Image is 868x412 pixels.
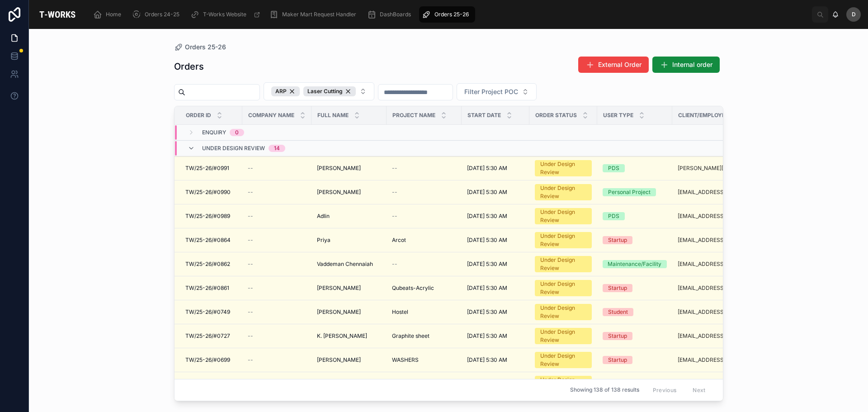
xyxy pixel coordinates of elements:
[248,284,253,292] span: --
[603,332,667,340] a: Startup
[608,284,627,292] div: Startup
[86,5,812,24] div: scrollable content
[535,376,592,392] a: Under Design Review
[678,356,758,364] a: [EMAIL_ADDRESS][DOMAIN_NAME]
[248,112,294,119] span: Company Name
[185,213,230,220] span: TW/25-26/#0989
[467,165,507,172] span: [DATE] 5:30 AM
[185,237,231,244] span: TW/25-26/#0864
[317,237,330,244] span: Priya
[467,189,524,196] a: [DATE] 5:30 AM
[535,160,592,176] a: Under Design Review
[185,308,230,316] span: TW/25-26/#0749
[608,356,627,364] div: Startup
[467,112,501,119] span: Start Date
[678,165,758,172] a: [PERSON_NAME][EMAIL_ADDRESS][DOMAIN_NAME]
[185,308,237,316] a: TW/25-26/#0749
[467,284,524,292] a: [DATE] 5:30 AM
[248,213,253,220] span: --
[317,189,381,196] a: [PERSON_NAME]
[248,332,253,340] span: --
[678,260,758,268] a: [EMAIL_ADDRESS][DOMAIN_NAME]
[467,237,507,244] span: [DATE] 5:30 AM
[678,189,758,196] a: [EMAIL_ADDRESS][DOMAIN_NAME]
[678,332,758,340] a: [EMAIL_ADDRESS][DOMAIN_NAME]
[540,328,586,344] div: Under Design Review
[678,284,758,292] a: [EMAIL_ADDRESS][DOMAIN_NAME]
[317,308,381,316] a: [PERSON_NAME]
[467,356,524,364] a: [DATE] 5:30 AM
[608,212,619,220] div: PDS
[535,112,577,119] span: Order Status
[248,260,306,268] a: --
[317,284,361,292] span: [PERSON_NAME]
[317,332,381,340] a: K. [PERSON_NAME]
[392,189,456,196] a: --
[106,11,121,18] span: Home
[467,308,507,316] span: [DATE] 5:30 AM
[392,356,419,364] span: WASHERS
[145,11,179,18] span: Orders 24-25
[317,165,381,172] a: [PERSON_NAME]
[185,165,237,172] a: TW/25-26/#0991
[203,11,246,18] span: T-Works Website
[185,43,226,52] span: Orders 25-26
[392,356,456,364] a: WASHERS
[392,237,456,244] a: Arcot
[185,237,237,244] a: TW/25-26/#0864
[467,237,524,244] a: [DATE] 5:30 AM
[603,236,667,244] a: Startup
[392,260,397,268] span: --
[303,86,356,96] div: Laser Cutting
[185,165,229,172] span: TW/25-26/#0991
[392,189,397,196] span: --
[598,60,642,69] span: External Order
[467,213,507,220] span: [DATE] 5:30 AM
[235,129,239,136] div: 0
[570,387,639,394] span: Showing 138 of 138 results
[678,237,758,244] a: [EMAIL_ADDRESS][DOMAIN_NAME]
[392,284,456,292] a: Qubeats-Acrylic
[540,208,586,224] div: Under Design Review
[578,57,649,73] button: External Order
[185,356,237,364] a: TW/25-26/#0699
[185,213,237,220] a: TW/25-26/#0989
[467,260,507,268] span: [DATE] 5:30 AM
[535,208,592,224] a: Under Design Review
[248,165,306,172] a: --
[467,332,524,340] a: [DATE] 5:30 AM
[36,7,79,22] img: App logo
[271,86,300,96] button: Unselect ARP
[540,160,586,176] div: Under Design Review
[317,213,330,220] span: Adlin
[317,356,361,364] span: [PERSON_NAME]
[540,184,586,200] div: Under Design Review
[608,308,628,316] div: Student
[540,256,586,272] div: Under Design Review
[678,112,746,119] span: Client/Employee Email
[188,6,265,23] a: T-Works Website
[248,308,253,316] span: --
[392,332,456,340] a: Graphite sheet
[535,184,592,200] a: Under Design Review
[603,164,667,172] a: PDS
[174,60,204,73] h1: Orders
[603,212,667,220] a: PDS
[678,213,758,220] a: [EMAIL_ADDRESS][DOMAIN_NAME]
[380,11,411,18] span: DashBoards
[271,86,300,96] div: ARP
[248,165,253,172] span: --
[248,332,306,340] a: --
[852,11,856,18] span: D
[202,129,226,136] span: Enquiry
[467,356,507,364] span: [DATE] 5:30 AM
[608,188,651,196] div: Personal Project
[392,308,408,316] span: Hostel
[678,308,758,316] a: [EMAIL_ADDRESS][DOMAIN_NAME]
[392,165,397,172] span: --
[535,256,592,272] a: Under Design Review
[535,352,592,368] a: Under Design Review
[535,328,592,344] a: Under Design Review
